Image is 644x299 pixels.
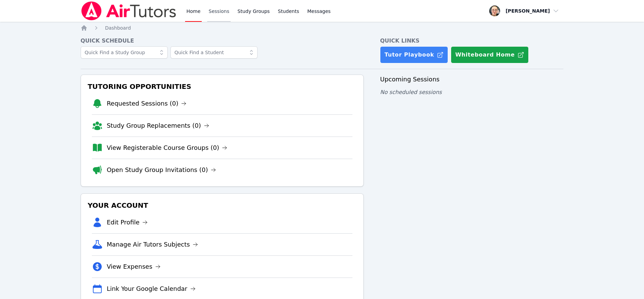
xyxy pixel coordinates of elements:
span: No scheduled sessions [380,89,442,95]
a: Link Your Google Calendar [107,284,196,294]
a: Study Group Replacements (0) [107,121,209,130]
a: Tutor Playbook [380,46,448,63]
a: Open Study Group Invitations (0) [107,165,216,175]
input: Quick Find a Student [170,46,258,59]
nav: Breadcrumb [81,25,564,31]
h3: Upcoming Sessions [380,75,563,84]
a: Dashboard [105,25,131,31]
a: View Registerable Course Groups (0) [107,143,228,153]
img: Air Tutors [81,1,177,20]
h3: Tutoring Opportunities [86,80,358,93]
a: Manage Air Tutors Subjects [107,240,198,249]
a: Requested Sessions (0) [107,99,187,108]
button: Whiteboard Home [451,46,529,63]
h4: Quick Links [380,37,563,45]
input: Quick Find a Study Group [81,46,168,59]
span: Messages [307,8,331,15]
h3: Your Account [86,199,358,211]
h4: Quick Schedule [81,37,364,45]
span: Dashboard [105,25,131,31]
a: Edit Profile [107,218,148,227]
a: View Expenses [107,262,161,271]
